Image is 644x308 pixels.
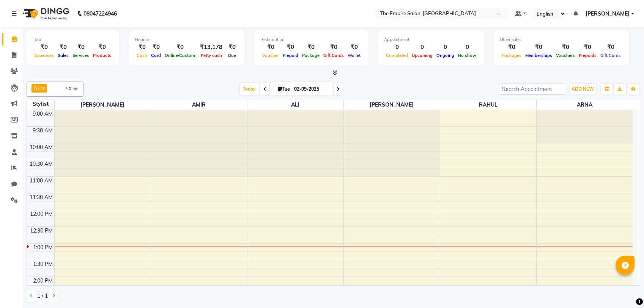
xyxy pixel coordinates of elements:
[56,43,71,52] div: ₹0
[65,85,77,91] span: +5
[135,53,149,58] span: Cash
[149,53,163,58] span: Card
[71,53,91,58] span: Services
[435,53,456,58] span: Ongoing
[537,100,633,110] span: ARNA
[523,43,554,52] div: ₹0
[27,100,54,108] div: Stylist
[31,260,54,268] div: 1:30 PM
[577,53,598,58] span: Prepaids
[28,160,54,168] div: 10:30 AM
[456,53,478,58] span: No show
[91,43,113,52] div: ₹0
[151,100,247,110] span: AMIR
[281,43,300,52] div: ₹0
[31,244,54,251] div: 1:00 PM
[135,43,149,52] div: ₹0
[71,43,91,52] div: ₹0
[321,53,346,58] span: Gift Cards
[598,43,623,52] div: ₹0
[612,278,636,300] iframe: chat widget
[163,43,197,52] div: ₹0
[28,143,54,151] div: 10:00 AM
[456,43,478,52] div: 0
[34,85,41,91] span: ALI
[83,3,117,24] b: 08047224946
[135,36,239,43] div: Finance
[440,100,536,110] span: RAHUL
[31,127,54,135] div: 9:30 AM
[523,53,554,58] span: Memberships
[321,43,346,52] div: ₹0
[499,83,565,95] input: Search Appointment
[554,43,577,52] div: ₹0
[225,43,239,52] div: ₹0
[28,227,54,235] div: 12:30 PM
[554,53,577,58] span: Vouchers
[33,36,113,43] div: Total
[163,53,197,58] span: Online/Custom
[346,43,362,52] div: ₹0
[384,43,410,52] div: 0
[500,53,523,58] span: Packages
[276,86,292,92] span: Tue
[300,43,321,52] div: ₹0
[33,53,56,58] span: Expenses
[410,53,435,58] span: Upcoming
[281,53,300,58] span: Prepaid
[260,43,281,52] div: ₹0
[19,3,71,24] img: logo
[500,43,523,52] div: ₹0
[199,53,224,58] span: Petty cash
[197,43,225,52] div: ₹13,178
[572,86,594,92] span: ADD NEW
[33,43,56,52] div: ₹0
[346,53,362,58] span: Wallet
[37,292,48,300] span: 1 / 1
[292,83,330,95] input: 2025-09-02
[247,100,343,110] span: ALI
[260,53,281,58] span: Voucher
[410,43,435,52] div: 0
[435,43,456,52] div: 0
[28,193,54,201] div: 11:30 AM
[31,110,54,118] div: 9:00 AM
[577,43,598,52] div: ₹0
[41,85,45,91] a: x
[55,100,151,110] span: [PERSON_NAME]
[344,100,440,110] span: [PERSON_NAME]
[149,43,163,52] div: ₹0
[384,53,410,58] span: Completed
[260,36,362,43] div: Redemption
[500,36,623,43] div: Other sales
[91,53,113,58] span: Products
[28,177,54,185] div: 11:00 AM
[31,277,54,285] div: 2:00 PM
[300,53,321,58] span: Package
[226,53,238,58] span: Due
[384,36,478,43] div: Appointment
[28,210,54,218] div: 12:00 PM
[56,53,71,58] span: Sales
[570,84,596,94] button: ADD NEW
[586,10,630,18] span: [PERSON_NAME]
[598,53,623,58] span: Gift Cards
[240,83,259,95] span: Today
